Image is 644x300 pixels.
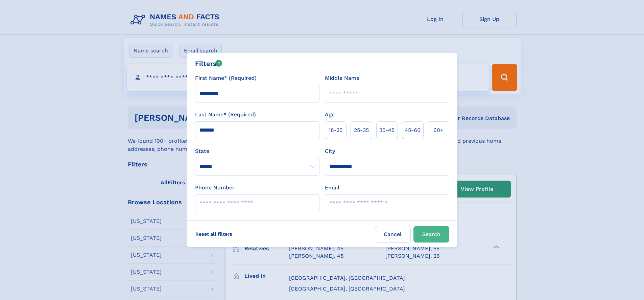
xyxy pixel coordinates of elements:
span: 60+ [433,126,444,134]
span: 25‑35 [354,126,369,134]
label: First Name* (Required) [195,74,257,82]
button: Search [413,226,449,243]
label: Cancel [375,226,411,243]
label: Reset all filters [191,226,237,242]
label: State [195,147,319,155]
span: 45‑60 [405,126,421,134]
div: Filters [195,59,222,69]
label: City [325,147,335,155]
label: Middle Name [325,74,359,82]
span: 35‑45 [379,126,395,134]
label: Email [325,184,339,192]
label: Age [325,111,335,119]
label: Phone Number [195,184,235,192]
label: Last Name* (Required) [195,111,256,119]
span: 18‑25 [329,126,342,134]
